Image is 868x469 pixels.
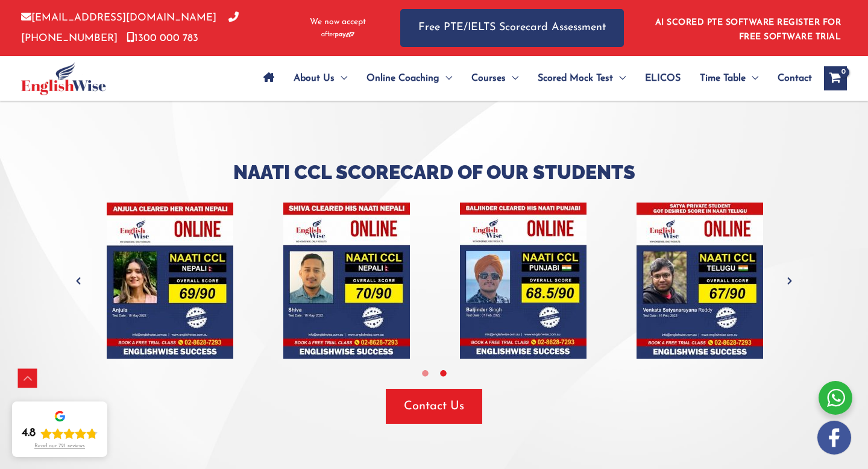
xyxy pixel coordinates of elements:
a: Free PTE/IELTS Scorecard Assessment [400,9,624,47]
span: About Us [294,57,335,99]
span: Menu Toggle [746,57,758,99]
img: naati-scorecard-7 [460,203,587,359]
nav: Site Navigation: Main Menu [254,57,812,99]
img: naati-scorecard-6 [283,203,410,359]
a: [PHONE_NUMBER] [21,13,239,43]
button: Next [784,275,796,287]
aside: Header Widget 1 [648,8,847,48]
span: Time Table [700,57,746,99]
a: 1300 000 783 [127,33,198,43]
a: CoursesMenu Toggle [462,57,528,99]
img: naati-scorecard-8 [637,203,763,359]
div: 4.8 [22,426,36,441]
a: [EMAIL_ADDRESS][DOMAIN_NAME] [21,13,216,23]
a: About UsMenu Toggle [284,57,357,99]
img: white-facebook.png [817,421,851,455]
a: AI SCORED PTE SOFTWARE REGISTER FOR FREE SOFTWARE TRIAL [655,18,841,42]
span: ELICOS [645,57,681,99]
span: Menu Toggle [506,57,518,99]
a: View Shopping Cart, empty [824,66,847,90]
span: Scored Mock Test [538,57,613,99]
a: Online CoachingMenu Toggle [357,57,462,99]
img: cropped-ew-logo [21,62,106,95]
div: Read our 721 reviews [34,443,85,450]
span: Online Coaching [366,57,439,99]
span: Contact Us [404,398,464,415]
span: Menu Toggle [335,57,347,99]
span: We now accept [310,16,366,28]
a: Time TableMenu Toggle [690,57,768,99]
img: naati-scorecard-5 [107,203,233,359]
button: Contact Us [386,389,482,424]
div: Rating: 4.8 out of 5 [22,426,98,441]
span: Menu Toggle [439,57,452,99]
img: Afterpay-Logo [321,31,354,38]
span: Menu Toggle [613,57,626,99]
a: Scored Mock TestMenu Toggle [528,57,635,99]
span: Courses [471,57,506,99]
a: ELICOS [635,57,690,99]
span: Contact [778,57,812,99]
a: Contact [768,57,812,99]
button: Previous [72,275,84,287]
h3: Naati CCL Scorecard of Our Students [81,160,787,185]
